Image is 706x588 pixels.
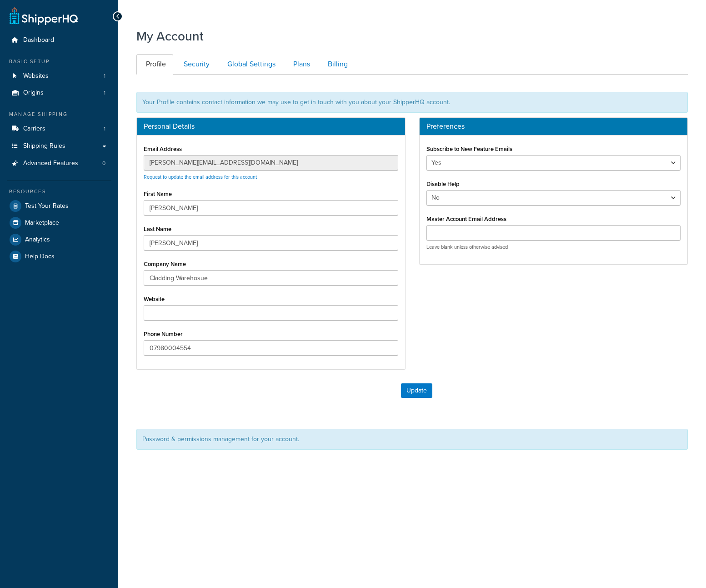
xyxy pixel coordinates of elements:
span: Help Docs [25,253,55,261]
a: Global Settings [218,54,283,75]
span: Carriers [23,125,45,133]
button: Update [401,383,432,398]
label: Disable Help [426,181,460,187]
span: Marketplace [25,219,59,227]
span: Shipping Rules [23,142,65,150]
label: Email Address [144,146,182,152]
label: Website [144,296,165,302]
a: Profile [136,54,173,75]
div: Manage Shipping [7,111,111,118]
a: Security [174,54,217,75]
li: Origins [7,85,111,101]
label: Last Name [144,226,171,232]
span: 1 [104,89,105,97]
li: Carriers [7,121,111,137]
a: Origins 1 [7,85,111,101]
div: Basic Setup [7,58,111,65]
h3: Preferences [426,122,681,131]
span: Dashboard [23,36,54,44]
label: Subscribe to New Feature Emails [426,146,512,152]
a: Plans [284,54,317,75]
div: Your Profile contains contact information we may use to get in touch with you about your ShipperH... [136,92,688,113]
span: Analytics [25,236,50,244]
span: 1 [104,125,105,133]
div: Resources [7,188,111,196]
label: Phone Number [144,331,183,337]
span: 1 [104,72,105,80]
a: Billing [318,54,355,75]
label: First Name [144,191,172,197]
label: Master Account Email Address [426,216,506,222]
h3: Personal Details [144,122,398,131]
a: Request to update the email address for this account [144,173,257,181]
label: Company Name [144,261,186,267]
a: Test Your Rates [7,198,111,214]
a: Help Docs [7,248,111,265]
span: Test Your Rates [25,202,69,210]
a: Advanced Features 0 [7,155,111,172]
span: Origins [23,89,44,97]
h1: My Account [136,27,204,45]
div: Password & permissions management for your account. [136,429,688,450]
a: Websites 1 [7,68,111,85]
span: 0 [102,160,105,167]
a: Analytics [7,231,111,248]
a: Carriers 1 [7,121,111,137]
a: ShipperHQ Home [10,7,78,25]
a: Shipping Rules [7,138,111,155]
a: Dashboard [7,32,111,49]
li: Advanced Features [7,155,111,172]
a: Marketplace [7,215,111,231]
span: Advanced Features [23,160,78,167]
span: Websites [23,72,49,80]
p: Leave blank unless otherwise advised [426,244,681,251]
li: Websites [7,68,111,85]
